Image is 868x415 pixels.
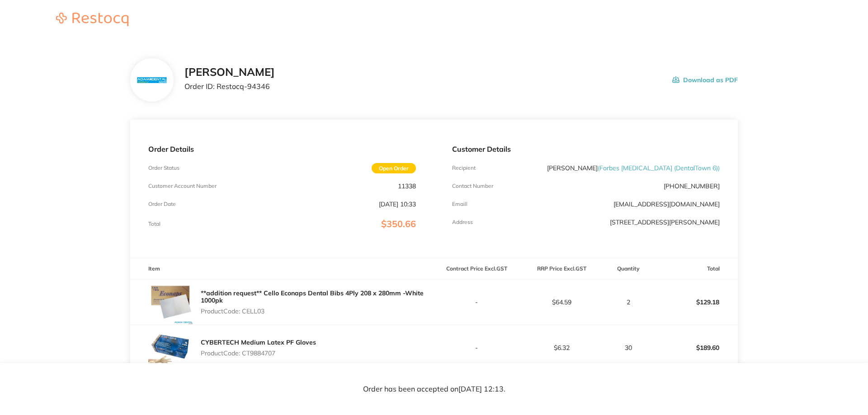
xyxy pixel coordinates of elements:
th: Quantity [604,258,653,280]
p: $189.60 [653,337,737,359]
th: Item [130,258,434,280]
p: Order Date [148,201,176,207]
p: Total [148,221,160,227]
p: [PHONE_NUMBER] [664,182,720,190]
img: N3hiYW42Mg [137,77,166,83]
img: Restocq logo [47,13,137,26]
p: Emaill [452,201,467,207]
p: Product Code: CELL03 [201,308,434,315]
button: Download as PDF [672,66,738,94]
p: $129.18 [653,291,737,313]
a: CYBERTECH Medium Latex PF Gloves [201,338,316,346]
img: bGRreWdzbQ [148,280,193,325]
th: RRP Price Excl. GST [519,258,604,280]
a: **addition request** Cello Econaps Dental Bibs 4Ply 208 x 280mm -White 1000pk [201,289,424,304]
p: 11338 [398,182,416,190]
h2: [PERSON_NAME] [184,66,275,79]
p: 2 [604,298,652,306]
th: Total [653,258,738,280]
p: $6.32 [519,344,604,351]
p: [STREET_ADDRESS][PERSON_NAME] [610,219,720,226]
p: - [434,298,519,306]
p: Address [452,219,473,225]
p: Recipient [452,165,476,171]
p: Order ID: Restocq- 94346 [184,82,275,90]
p: Order Status [148,165,179,171]
span: ( Forbes [MEDICAL_DATA] (DentalTown 6) ) [598,164,720,172]
a: [EMAIL_ADDRESS][DOMAIN_NAME] [613,200,720,208]
p: 30 [604,344,652,351]
p: - [434,344,519,351]
span: $350.66 [381,218,416,229]
p: Contact Number [452,183,493,189]
p: Customer Details [452,145,720,153]
img: YzFhY2FsMg [148,325,193,370]
p: $64.59 [519,298,604,306]
span: Open Order [372,163,416,173]
p: Customer Account Number [148,183,217,189]
p: Order Details [148,145,416,153]
a: Restocq logo [47,13,137,28]
th: Contract Price Excl. GST [434,258,519,280]
p: [DATE] 10:33 [379,201,416,208]
p: Order has been accepted on [DATE] 12:13 . [363,385,505,393]
p: [PERSON_NAME] [547,164,720,172]
p: Product Code: CT9884707 [201,350,316,357]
